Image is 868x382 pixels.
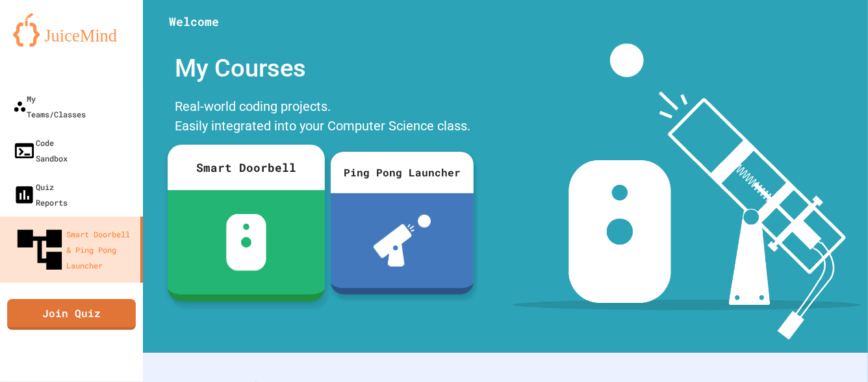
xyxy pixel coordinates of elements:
div: My Teams/Classes [13,91,86,122]
a: Join Quiz [7,299,136,330]
div: Smart Doorbell [168,145,325,190]
div: Real-world coding projects. Easily integrated into your Computer Science class. [168,93,480,142]
img: sdb-white.svg [226,214,267,271]
div: My Courses [168,43,480,93]
img: banner-image-my-projects.png [513,43,861,340]
img: ppl-with-ball.png [374,215,431,267]
div: Code Sandbox [13,135,68,166]
img: logo-orange.svg [13,13,130,47]
div: Ping Pong Launcher [331,152,474,193]
div: Smart Doorbell & Ping Pong Launcher [13,223,135,276]
div: Quiz Reports [13,179,68,210]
